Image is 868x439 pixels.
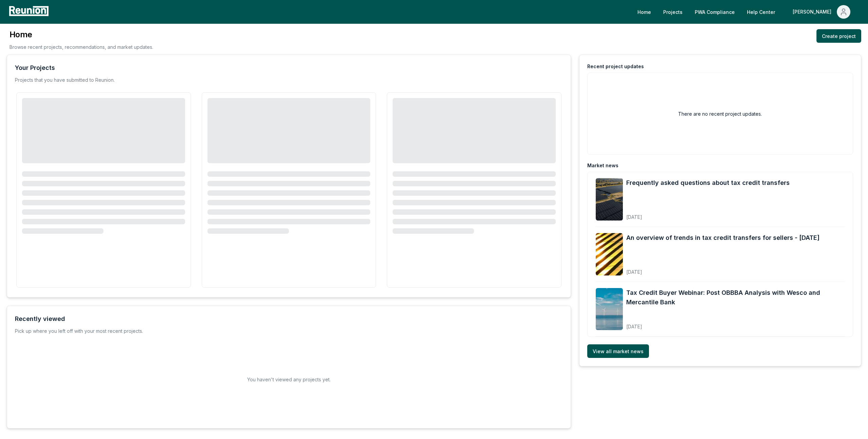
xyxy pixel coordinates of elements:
a: Create project [816,29,861,43]
a: Projects [658,5,688,19]
nav: Main [632,5,861,19]
div: Pick up where you left off with your most recent projects. [15,328,143,335]
h3: Home [9,29,153,40]
a: Tax Credit Buyer Webinar: Post OBBBA Analysis with Wesco and Mercantile Bank [626,288,845,307]
div: [PERSON_NAME] [793,5,834,19]
p: Projects that you have submitted to Reunion. [15,77,115,83]
a: PWA Compliance [689,5,740,19]
a: Help Center [742,5,781,19]
a: An overview of trends in tax credit transfers for sellers - [DATE] [626,233,820,243]
div: [DATE] [626,318,845,330]
p: Browse recent projects, recommendations, and market updates. [9,43,153,51]
a: Frequently asked questions about tax credit transfers [626,178,790,188]
h2: There are no recent project updates. [678,110,762,117]
button: [PERSON_NAME] [787,5,856,19]
div: Recently viewed [15,314,65,324]
div: Recent project updates [587,63,644,70]
img: Tax Credit Buyer Webinar: Post OBBBA Analysis with Wesco and Mercantile Bank [596,288,623,330]
img: Frequently asked questions about tax credit transfers [596,178,623,221]
a: View all market news [587,344,649,358]
h2: You haven't viewed any projects yet. [247,376,331,383]
a: Home [632,5,656,19]
img: An overview of trends in tax credit transfers for sellers - September 2025 [596,233,623,275]
div: [DATE] [626,264,820,275]
div: [DATE] [626,209,790,221]
div: Market news [587,162,618,169]
div: Your Projects [15,63,55,73]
